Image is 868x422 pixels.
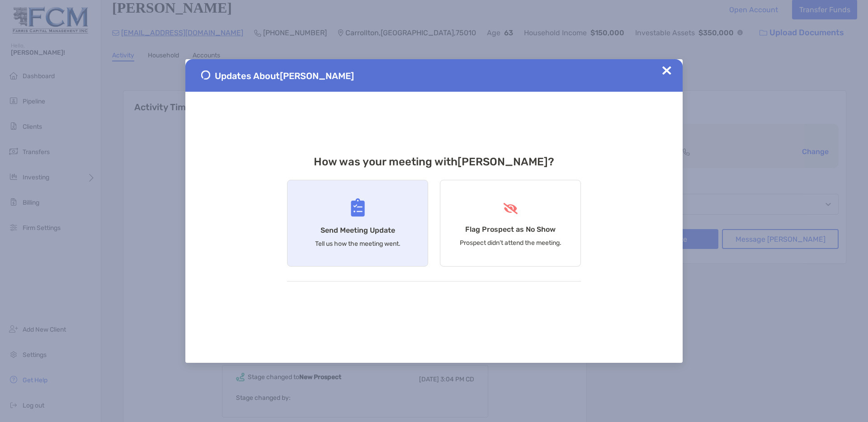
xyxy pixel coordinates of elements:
span: Updates About [PERSON_NAME] [215,70,354,81]
h3: How was your meeting with [PERSON_NAME] ? [287,155,581,168]
h4: Flag Prospect as No Show [465,225,556,234]
p: Tell us how the meeting went. [315,240,401,248]
p: Prospect didn’t attend the meeting. [460,239,561,247]
img: Send Meeting Update [351,198,365,217]
img: Close Updates Zoe [662,66,671,75]
img: Flag Prospect as No Show [502,203,519,214]
h4: Send Meeting Update [321,226,395,234]
img: Send Meeting Update 1 [201,70,210,80]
